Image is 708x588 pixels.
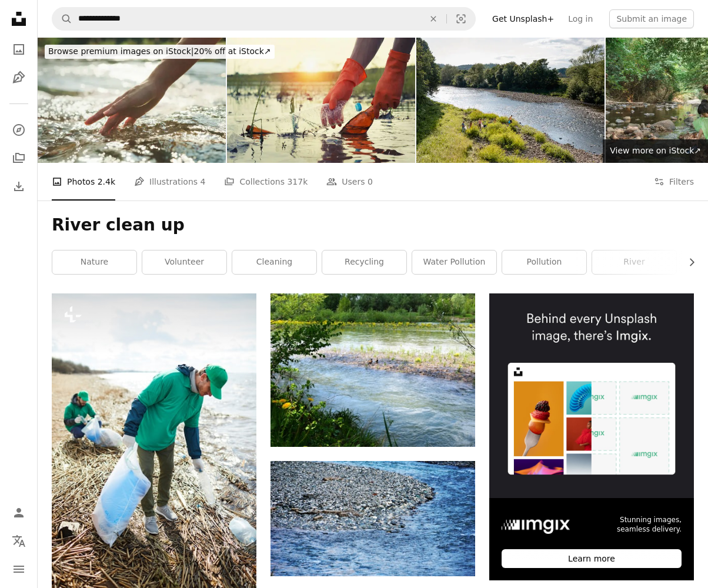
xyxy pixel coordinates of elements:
button: Search Unsplash [52,8,72,30]
a: pollution [502,250,586,274]
button: scroll list to the right [681,250,694,274]
span: 0 [368,175,373,188]
a: Young greenpeacers in uniform walking along waterside and picking up litter for utilization [52,442,256,452]
img: Closeup hand woman touching water in the forest river in vacation with camping at morning. Lifest... [38,38,226,163]
form: Find visuals sitewide [52,7,476,31]
a: nature [52,250,136,274]
button: Menu [7,557,31,581]
span: 317k [287,175,308,188]
a: water pollution [412,250,496,274]
a: Get Unsplash+ [485,9,561,28]
a: ducks swimming in a pond [270,365,475,375]
div: Learn more [502,549,682,568]
span: 4 [201,175,206,188]
a: Log in / Sign up [7,501,31,524]
a: Explore [7,118,31,142]
a: recycling [322,250,406,274]
img: ducks swimming in a pond [270,293,475,447]
a: Stunning images, seamless delivery.Learn more [489,293,694,580]
span: Browse premium images on iStock | [48,46,193,56]
button: Clear [420,8,446,30]
img: gray and white stones near body of water during daytime [270,461,475,576]
button: Visual search [447,8,475,30]
img: file-1738246957937-1ee55d8b7970 [502,516,570,534]
img: woman hand picking up garbage plastic for cleaning at river with sunset [227,38,415,163]
a: Illustrations 4 [134,163,205,201]
img: file-1738247646160-a36177d129d8image [489,293,694,498]
a: Collections [7,146,31,170]
a: Users 0 [326,163,373,201]
a: Log in [561,9,600,28]
a: Photos [7,38,31,61]
span: View more on iStock ↗ [610,146,701,155]
span: Stunning images, seamless delivery. [586,515,682,535]
img: Cleaning Up The Environment [416,38,605,163]
a: Collections 317k [224,163,308,201]
a: gray and white stones near body of water during daytime [270,513,475,524]
a: Illustrations [7,66,31,89]
a: cleaning [232,250,316,274]
span: 20% off at iStock ↗ [48,46,271,56]
a: View more on iStock↗ [603,139,708,163]
h1: River clean up [52,215,694,236]
a: river [592,250,676,274]
button: Language [7,529,31,553]
a: Browse premium images on iStock|20% off at iStock↗ [38,38,282,66]
a: volunteer [142,250,226,274]
a: Download History [7,175,31,198]
button: Filters [654,163,694,201]
button: Submit an image [609,9,694,28]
